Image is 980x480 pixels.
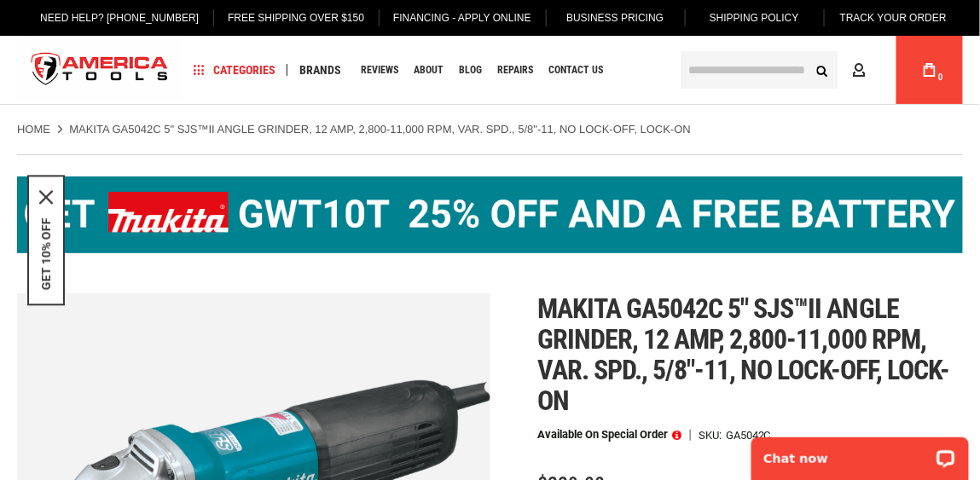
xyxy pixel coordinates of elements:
svg: close icon [39,190,53,204]
button: Close [39,190,53,204]
span: Brands [299,64,341,76]
div: GA5042C [726,430,771,441]
a: About [406,59,451,82]
iframe: LiveChat chat widget [740,426,980,480]
span: Categories [194,64,275,76]
span: Blog [459,65,482,75]
img: BOGO: Buy the Makita® XGT IMpact Wrench (GWT10T), get the BL4040 4ah Battery FREE! [17,176,963,253]
a: Blog [451,59,490,82]
a: Contact Us [541,59,611,82]
a: store logo [17,38,183,102]
a: Reviews [353,59,406,82]
button: GET 10% OFF [39,217,53,290]
span: About [414,65,444,75]
span: Makita ga5042c 5" sjs™ii angle grinder, 12 amp, 2,800-11,000 rpm, var. spd., 5/8"-11, no lock-off... [537,292,950,417]
a: Brands [292,59,349,82]
a: Home [17,122,50,137]
a: Repairs [490,59,541,82]
button: Search [806,54,838,86]
span: Reviews [361,65,398,75]
span: Contact Us [548,65,603,75]
span: Shipping Policy [710,12,799,24]
strong: MAKITA GA5042C 5" SJS™II ANGLE GRINDER, 12 AMP, 2,800-11,000 RPM, VAR. SPD., 5/8"-11, NO LOCK-OFF... [69,123,691,136]
strong: SKU [699,430,726,441]
a: Categories [186,59,283,82]
a: 0 [913,36,946,104]
img: America Tools [17,38,183,102]
p: Available on Special Order [537,429,681,441]
span: 0 [938,72,943,82]
span: Repairs [497,65,533,75]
